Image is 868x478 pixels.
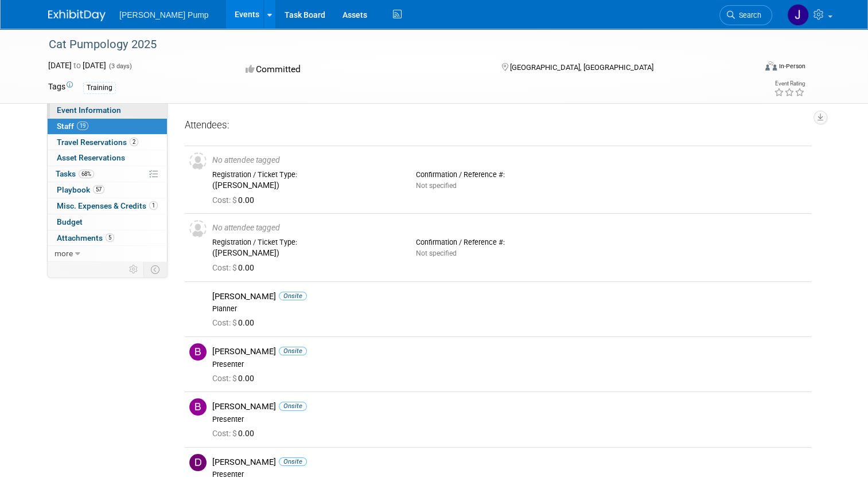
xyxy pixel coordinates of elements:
div: Confirmation / Reference #: [416,238,602,247]
span: Misc. Expenses & Credits [57,201,158,210]
span: 2 [130,138,138,146]
span: Cost: $ [212,195,238,205]
span: Attachments [57,233,114,242]
div: [PERSON_NAME] [212,346,807,357]
div: Cat Pumpology 2025 [45,34,741,55]
span: Playbook [57,185,104,194]
div: Registration / Ticket Type: [212,170,399,179]
img: ExhibitDay [48,10,106,21]
span: 0.00 [212,195,259,205]
span: Cost: $ [212,429,238,438]
span: to [72,61,83,70]
span: (3 days) [108,62,132,70]
img: B.jpg [189,398,207,416]
span: Onsite [279,457,307,466]
a: Staff19 [48,119,167,134]
div: Confirmation / Reference #: [416,170,602,179]
a: more [48,246,167,261]
a: Event Information [48,103,167,118]
span: 1 [149,201,158,210]
span: Budget [57,217,83,226]
td: Personalize Event Tab Strip [124,262,144,277]
span: Cost: $ [212,374,238,383]
img: D.jpg [189,454,207,471]
a: Attachments5 [48,230,167,246]
span: 0.00 [212,374,259,383]
span: Event Information [57,105,121,115]
div: [PERSON_NAME] [212,457,807,468]
span: Not specified [416,182,457,190]
span: Search [735,11,761,19]
span: 5 [106,233,114,242]
a: Budget [48,214,167,230]
img: Unassigned-User-Icon.png [189,220,207,237]
a: Playbook57 [48,182,167,198]
span: Asset Reservations [57,153,125,162]
td: Tags [48,81,73,94]
span: Cost: $ [212,263,238,272]
div: Attendees: [185,119,811,134]
img: B.jpg [189,343,207,361]
div: Training [83,82,116,94]
a: Tasks68% [48,166,167,182]
span: 57 [93,185,104,194]
span: Onsite [279,347,307,355]
div: Event Rating [774,81,805,87]
span: 0.00 [212,429,259,438]
div: ([PERSON_NAME]) [212,181,399,191]
img: Format-Inperson.png [765,61,777,70]
div: ([PERSON_NAME]) [212,248,399,258]
div: Registration / Ticket Type: [212,238,399,247]
div: Event Format [694,60,805,77]
span: Staff [57,122,88,131]
div: In-Person [779,62,805,70]
span: more [55,249,73,258]
span: Not specified [416,249,457,257]
a: Asset Reservations [48,150,167,166]
div: No attendee tagged [212,155,807,166]
span: Travel Reservations [57,138,138,147]
span: [GEOGRAPHIC_DATA], [GEOGRAPHIC_DATA] [510,63,653,72]
a: Search [719,5,772,25]
span: [DATE] [DATE] [48,61,106,70]
td: Toggle Event Tabs [144,262,168,277]
a: Travel Reservations2 [48,135,167,150]
span: Onsite [279,402,307,410]
img: Unassigned-User-Icon.png [189,152,207,170]
a: Misc. Expenses & Credits1 [48,198,167,214]
div: [PERSON_NAME] [212,291,807,302]
div: Planner [212,304,807,314]
div: Committed [242,60,483,80]
div: No attendee tagged [212,223,807,233]
div: [PERSON_NAME] [212,401,807,412]
div: Presenter [212,360,807,369]
span: 0.00 [212,263,259,272]
span: 68% [79,170,94,178]
span: Onsite [279,292,307,300]
img: Jake Sowders [787,4,809,26]
span: 19 [77,122,88,130]
span: [PERSON_NAME] Pump [119,10,209,19]
div: Presenter [212,415,807,424]
span: 0.00 [212,318,259,327]
span: Cost: $ [212,318,238,327]
span: Tasks [56,169,94,178]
